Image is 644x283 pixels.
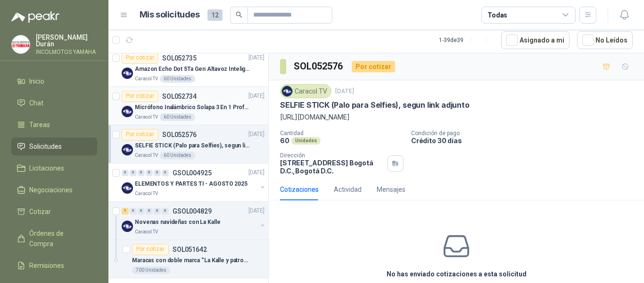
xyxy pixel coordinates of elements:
div: 0 [162,208,169,214]
p: Caracol TV [135,190,158,197]
div: 0 [130,208,137,214]
p: Caracol TV [135,228,158,236]
p: Novenas navideñas con La Kalle [135,218,220,227]
button: Asignado a mi [501,31,570,49]
p: SOL052576 [162,131,197,138]
p: [PERSON_NAME] Durán [36,34,97,47]
p: [URL][DOMAIN_NAME] [280,112,633,122]
p: Crédito 30 días [411,137,640,145]
div: 1 [122,208,129,214]
img: Company Logo [122,182,133,194]
img: Logo peakr [11,11,59,23]
p: Caracol TV [135,75,158,83]
a: Órdenes de Compra [11,224,97,253]
div: Actividad [334,184,362,195]
p: [DATE] [248,206,264,215]
span: Negociaciones [29,185,73,195]
div: 0 [130,170,137,176]
p: ELEMENTOS Y PARTES TI - AGOSTO 2025 [135,180,248,189]
h3: SOL052576 [294,59,344,74]
div: 0 [146,170,153,176]
div: 0 [138,170,145,176]
p: SELFIE STICK (Palo para Selfies), segun link adjunto [135,141,252,150]
a: Solicitudes [11,137,97,155]
a: Remisiones [11,257,97,274]
div: 0 [154,208,161,214]
div: Por cotizar [122,91,158,102]
a: Por cotizarSOL052735[DATE] Company LogoAmazon Echo Dot 5Ta Gen Altavoz Inteligente Alexa AzulCara... [108,49,268,87]
p: GSOL004829 [173,208,212,214]
a: Negociaciones [11,181,97,199]
span: 12 [207,9,223,21]
div: Cotizaciones [280,184,319,195]
span: Remisiones [29,260,64,271]
div: 700 Unidades [132,266,170,274]
a: Por cotizarSOL052576[DATE] Company LogoSELFIE STICK (Palo para Selfies), segun link adjuntoCaraco... [108,125,268,163]
img: Company Logo [122,144,133,155]
div: Caracol TV [280,84,331,98]
span: Licitaciones [29,163,64,173]
img: Company Logo [122,106,133,117]
p: Cantidad [280,130,404,137]
a: Por cotizarSOL052734[DATE] Company LogoMicrófono Inalámbrico Solapa 3 En 1 Profesional F11-2 X2Ca... [108,87,268,125]
img: Company Logo [282,86,292,96]
h1: Mis solicitudes [140,8,200,22]
p: [DATE] [335,87,354,96]
div: 60 Unidades [160,113,195,121]
p: INCOLMOTOS YAMAHA [36,49,97,55]
p: 60 [280,137,289,145]
div: 0 [154,170,161,176]
span: Chat [29,98,43,108]
p: Maracas con doble marca “La Kalle y patrocinador” [132,256,249,265]
span: Cotizar [29,206,51,217]
a: Tareas [11,116,97,134]
img: Company Logo [122,68,133,79]
a: Cotizar [11,203,97,221]
span: Tareas [29,120,50,130]
div: 60 Unidades [160,75,195,83]
p: Caracol TV [135,152,158,159]
div: Unidades [291,137,321,145]
p: Dirección [280,152,384,159]
p: Micrófono Inalámbrico Solapa 3 En 1 Profesional F11-2 X2 [135,103,252,112]
p: Amazon Echo Dot 5Ta Gen Altavoz Inteligente Alexa Azul [135,65,252,74]
span: Inicio [29,76,44,86]
p: SOL052735 [162,55,197,61]
p: [DATE] [248,53,264,62]
div: Por cotizar [122,129,158,140]
div: 0 [162,170,169,176]
img: Company Logo [122,221,133,232]
a: Chat [11,94,97,112]
div: Mensajes [377,184,405,195]
div: Por cotizar [352,61,395,72]
p: GSOL004925 [173,170,212,176]
div: 0 [122,170,129,176]
p: [DATE] [248,92,264,101]
button: No Leídos [577,31,633,49]
div: Por cotizar [132,244,169,255]
div: 60 Unidades [160,152,195,159]
p: [STREET_ADDRESS] Bogotá D.C. , Bogotá D.C. [280,159,384,175]
div: Todas [487,10,507,20]
span: search [236,11,242,18]
p: [DATE] [248,130,264,139]
div: 0 [146,208,153,214]
h3: No has enviado cotizaciones a esta solicitud [387,269,527,279]
div: 1 - 39 de 39 [439,33,494,48]
span: Órdenes de Compra [29,228,88,249]
p: [DATE] [248,168,264,177]
span: Solicitudes [29,141,62,152]
a: 0 0 0 0 0 0 GSOL004925[DATE] Company LogoELEMENTOS Y PARTES TI - AGOSTO 2025Caracol TV [122,167,266,197]
p: SELFIE STICK (Palo para Selfies), segun link adjunto [280,100,470,110]
div: 0 [138,208,145,214]
img: Company Logo [12,35,30,53]
a: Por cotizarSOL051642Maracas con doble marca “La Kalle y patrocinador”700 Unidades [108,240,268,278]
p: Caracol TV [135,113,158,121]
p: SOL052734 [162,93,197,100]
p: Condición de pago [411,130,640,137]
p: SOL051642 [173,246,207,253]
a: Licitaciones [11,159,97,177]
a: Inicio [11,72,97,90]
div: Por cotizar [122,52,158,64]
a: 1 0 0 0 0 0 GSOL004829[DATE] Company LogoNovenas navideñas con La KalleCaracol TV [122,206,266,236]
